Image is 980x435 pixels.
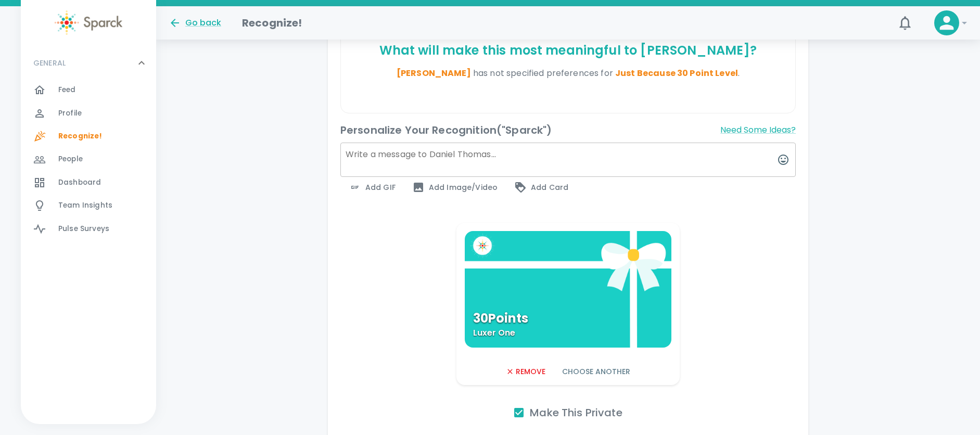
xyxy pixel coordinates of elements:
[21,148,156,171] a: People
[21,125,156,148] a: Recognize!
[55,10,122,35] img: Sparck logo
[21,171,156,194] a: Dashboard
[514,181,568,194] span: Add Card
[21,10,156,35] a: Sparck logo
[21,102,156,125] a: Profile
[21,79,156,101] a: Feed
[412,181,498,194] span: Add Image/Video
[340,122,552,138] h6: Personalize Your Recognition ("Sparck")
[473,327,515,339] p: Luxer One
[33,58,66,68] p: GENERAL
[21,217,156,240] a: Pulse Surveys
[58,154,83,164] span: People
[21,47,156,79] div: GENERAL
[397,67,471,79] span: [PERSON_NAME]
[58,85,76,95] span: Feed
[502,362,549,381] button: Remove
[349,181,396,194] span: Add GIF
[345,67,791,80] p: .
[473,67,738,79] span: has not specified preferences for
[58,108,82,119] span: Profile
[465,231,672,348] button: 30PointsLuxer One
[242,15,302,31] h1: Recognize!
[58,131,103,142] span: Recognize!
[530,404,622,421] h6: Make This Private
[473,312,528,325] p: 30 Points
[58,200,112,211] span: Team Insights
[58,224,109,234] span: Pulse Surveys
[558,362,634,381] button: Choose Another
[58,177,101,188] span: Dashboard
[169,17,221,29] button: Go back
[345,42,791,59] p: What will make this most meaningful to [PERSON_NAME] ?
[21,194,156,217] a: Team Insights
[21,79,156,245] div: GENERAL
[615,67,738,79] span: Just Because 30 Point Level
[720,122,796,138] button: Need Some Ideas?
